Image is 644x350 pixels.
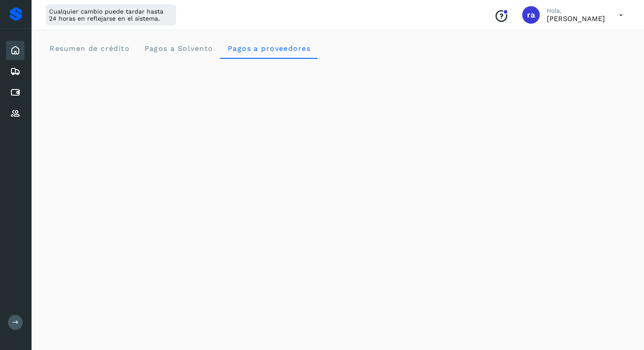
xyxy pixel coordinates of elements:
[6,62,25,81] div: Embarques
[547,7,605,14] p: Hola,
[6,104,25,123] div: Proveedores
[144,44,213,53] span: Pagos a Solvento
[547,14,605,23] p: raziel alfredo fragoso
[6,41,25,60] div: Inicio
[46,4,176,25] div: Cualquier cambio puede tardar hasta 24 horas en reflejarse en el sistema.
[227,44,311,53] span: Pagos a proveedores
[49,44,130,53] span: Resumen de crédito
[6,83,25,102] div: Cuentas por pagar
